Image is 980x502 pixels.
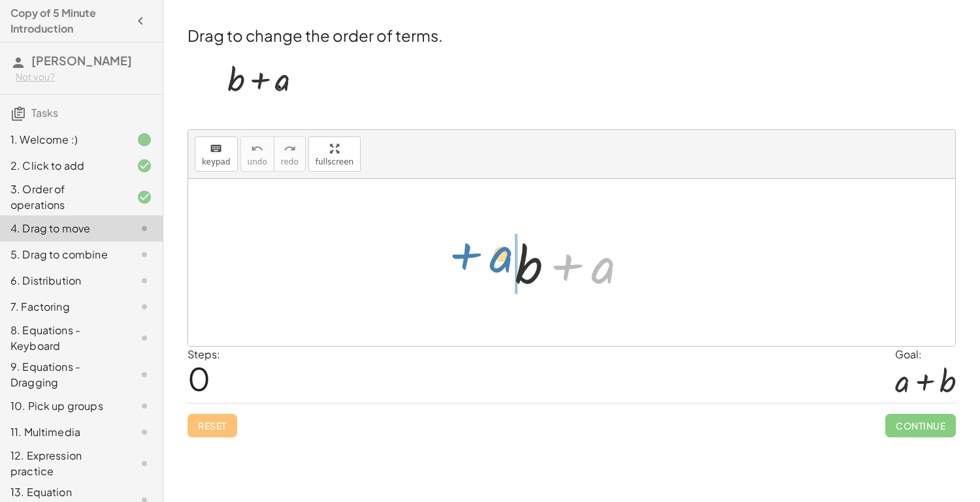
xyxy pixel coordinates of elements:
h2: Drag to change the order of terms. [188,24,956,46]
div: 6. Distribution [10,273,116,289]
i: Task not started. [137,273,152,289]
span: Tasks [31,106,58,119]
div: 5. Drag to combine [10,247,116,262]
i: Task not started. [137,367,152,383]
i: Task finished and correct. [137,189,152,205]
div: 9. Equations - Dragging [10,359,116,390]
button: redoredo [274,136,306,172]
i: redo [284,141,296,157]
i: keyboard [210,141,222,157]
button: keyboardkeypad [195,136,238,172]
button: fullscreen [308,136,361,172]
button: undoundo [240,136,274,172]
div: 11. Multimedia [10,424,116,440]
div: 2. Click to add [10,158,116,174]
span: [PERSON_NAME] [31,53,132,68]
i: undo [251,141,263,157]
span: undo [248,157,267,166]
label: Steps: [188,347,220,361]
i: Task not started. [137,247,152,262]
span: 0 [188,358,210,398]
div: 7. Factoring [10,299,116,315]
div: 8. Equations - Keyboard [10,322,116,354]
div: 3. Order of operations [10,181,116,213]
div: 4. Drag to move [10,221,116,236]
i: Task not started. [137,456,152,471]
i: Task not started. [137,221,152,236]
i: Task not started. [137,424,152,440]
i: Task finished and correct. [137,158,152,174]
span: keypad [202,157,231,166]
div: 10. Pick up groups [10,398,116,414]
div: Goal: [895,347,956,362]
h4: Copy of 5 Minute Introduction [10,5,129,37]
i: Task not started. [137,330,152,346]
i: Task finished. [137,132,152,148]
span: redo [281,157,299,166]
img: 83ef8341d0fd3fab0dc493eb00344061b23545286638586ffed04260953742d5.webp [188,46,333,115]
span: fullscreen [316,157,353,166]
div: Not you? [16,71,152,84]
i: Task not started. [137,299,152,315]
div: 12. Expression practice [10,448,116,479]
div: 1. Welcome :) [10,132,116,148]
i: Task not started. [137,398,152,414]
